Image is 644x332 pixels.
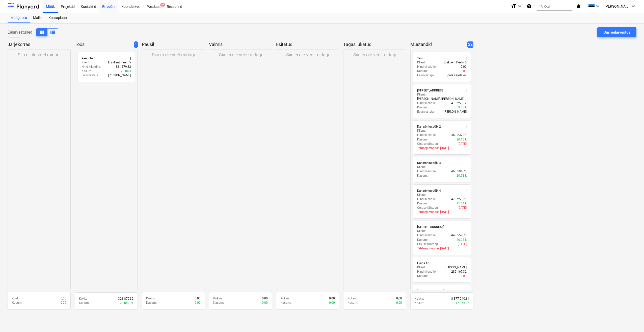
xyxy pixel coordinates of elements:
div: Eelarvestused [8,28,58,36]
div: Peetri tn 5 [82,56,95,60]
p: Kasum : [417,137,428,142]
span: more_vert [464,189,468,193]
p: Valmis [209,41,270,48]
span: [PERSON_NAME] [605,4,630,8]
span: more_vert [464,125,468,129]
p: Kokku : [146,296,155,301]
p: Kasum : [213,301,224,305]
p: Siin ei ole veel midagi [152,52,195,58]
p: Siin ei ole veel midagi [286,52,329,58]
p: Klient : [417,193,426,197]
p: 0,00 [195,301,201,305]
p: Tähtaeg möödas [DATE] [417,210,467,214]
p: 0,00 [262,301,268,305]
div: Test [417,56,423,60]
p: Hind kliendile : [417,169,436,174]
p: 0,00 [396,301,402,305]
p: 0,00 [262,296,268,301]
div: Kanarbriku põik 2 [417,125,441,129]
p: - [466,193,467,197]
p: Tagasilükatud [343,41,404,48]
p: Hind kliendile : [417,101,436,105]
p: Kasum : [280,301,291,305]
p: Klient : [417,129,426,133]
p: 20.78 k [457,174,467,178]
span: more_vert [128,56,132,60]
p: Hind kliendile : [417,65,436,69]
p: Tähtaeg möödas [DATE] [417,146,467,150]
p: [PERSON_NAME] [444,110,467,114]
p: 0,00 [195,296,201,301]
div: [STREET_ADDRESS] [417,88,444,92]
p: 418 259,12 [451,101,467,105]
p: Klient : [417,265,426,270]
p: 289 167,32 [451,270,467,274]
p: - [466,229,467,233]
p: 0,00 [396,296,402,301]
i: keyboard_arrow_down [517,3,523,9]
span: 9+ [160,3,165,7]
a: Müügitoru [8,13,30,23]
i: notifications [576,3,581,9]
p: Hind kliendile : [417,197,436,201]
p: Hind kliendile : [417,133,436,137]
p: 0,00 [329,301,335,305]
p: [DATE] [458,206,467,210]
p: 0,00 [329,296,335,301]
p: 463 194,78 [451,169,467,174]
p: 9.46 k [458,105,467,110]
p: Tähtaeg möödas [DATE] [417,246,467,251]
span: more_vert [464,88,468,92]
p: Kasum : [417,69,428,73]
div: Uus eelarvestus [603,29,630,36]
div: Kanarbriku põik 4 [417,189,441,193]
p: Eelarvestaja : [417,73,435,78]
p: Kokku : [415,297,424,301]
p: Hind kliendile : [82,65,101,69]
i: format_size [511,3,517,9]
button: Uus eelarvestus [597,27,636,37]
p: [DATE] [458,142,467,146]
span: search [539,4,543,8]
p: Kokku : [213,296,223,301]
div: [STREET_ADDRESS] [417,225,444,229]
p: Eelarvestaja : [82,73,99,78]
p: Siin ei ole veel midagi [353,52,396,58]
p: - [466,165,467,169]
span: Kuva veergudena [39,29,45,35]
a: Mallid [30,13,45,23]
p: Eraklient Peetri 5 [444,60,467,65]
p: Pausil [142,41,203,48]
a: Kontoplaan [45,13,70,23]
p: 448 557,78 [451,233,467,238]
i: keyboard_arrow_down [630,3,636,9]
p: + 23 842,91 [118,301,133,305]
p: 0.00 [461,69,467,73]
span: more_vert [464,289,468,293]
p: Kasum : [415,301,425,305]
p: Kokku : [79,297,88,301]
p: 21.54 k [457,201,467,206]
p: Esitatud [276,41,337,48]
p: Siin ei ole veel midagi [219,52,262,58]
p: 20.16 k [457,137,467,142]
p: 0.00 [461,274,467,278]
p: [PERSON_NAME] [108,73,131,78]
span: more_vert [464,161,468,165]
p: Hind kliendile : [417,270,436,274]
span: more_vert [464,56,468,60]
p: Kokku : [12,296,21,301]
p: Kasum : [417,105,428,110]
p: Kasum : [417,201,428,206]
p: Klient : [417,92,426,97]
p: pole saadaval [447,73,467,78]
p: Klient : [417,165,426,169]
p: [DATE] [458,242,467,246]
p: - [466,129,467,133]
p: Klient : [417,60,426,65]
p: Järjekorras [8,41,69,48]
button: Otsi [537,2,572,11]
p: [PERSON_NAME], [PERSON_NAME] [417,97,464,101]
